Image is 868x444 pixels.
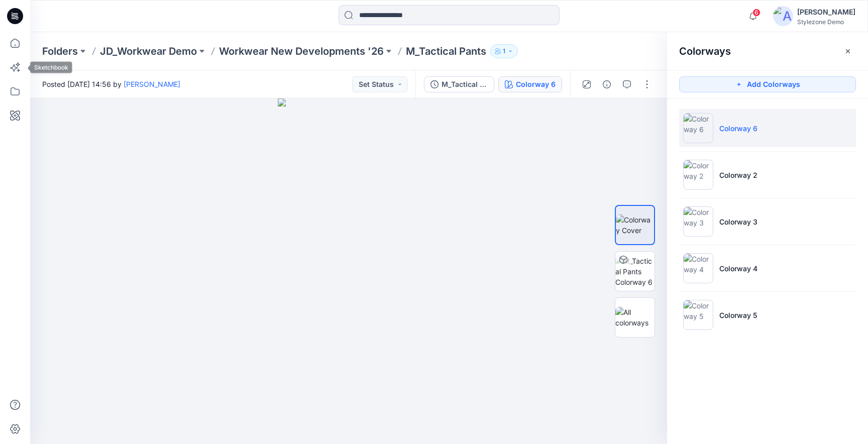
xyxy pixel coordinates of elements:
img: M_Tactical Pants Colorway 6 [615,256,655,287]
button: 1 [490,44,518,58]
img: Colorway 4 [683,253,713,283]
span: 6 [752,9,761,17]
p: Colorway 5 [719,310,757,320]
div: [PERSON_NAME] [797,6,855,18]
img: eyJhbGciOiJIUzI1NiIsImtpZCI6IjAiLCJzbHQiOiJzZXMiLCJ0eXAiOiJKV1QifQ.eyJkYXRhIjp7InR5cGUiOiJzdG9yYW... [278,98,419,444]
img: All colorways [615,307,655,328]
a: Folders [42,44,78,58]
div: Colorway 6 [516,79,556,90]
p: 1 [503,46,505,57]
button: Add Colorways [679,76,856,92]
div: Stylezone Demo [797,18,855,26]
button: Colorway 6 [498,76,562,92]
p: Colorway 4 [719,263,757,274]
img: Colorway 3 [683,206,713,237]
img: avatar [773,6,793,26]
button: M_Tactical Pants [424,76,494,92]
span: Posted [DATE] 14:56 by [42,79,180,89]
img: Colorway Cover [616,214,654,236]
h2: Colorways [679,45,731,57]
a: Workwear New Developments '26 [219,44,384,58]
p: Colorway 2 [719,170,757,180]
a: [PERSON_NAME] [124,80,180,88]
p: M_Tactical Pants [406,44,486,58]
img: Colorway 5 [683,300,713,330]
button: Details [599,76,615,92]
div: M_Tactical Pants [442,79,488,90]
img: Colorway 2 [683,160,713,190]
a: JD_Workwear Demo [100,44,197,58]
p: Colorway 6 [719,123,757,134]
p: Colorway 3 [719,216,757,227]
img: Colorway 6 [683,113,713,143]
